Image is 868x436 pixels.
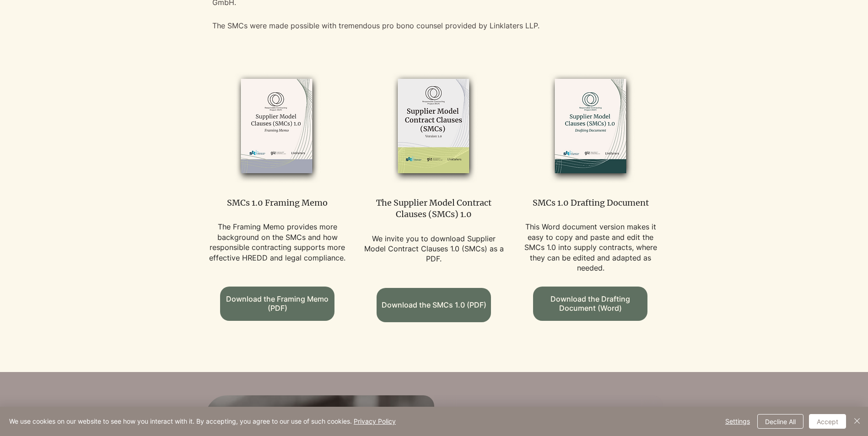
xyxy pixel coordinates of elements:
span: Download the SMCs 1.0 (PDF) [382,300,486,309]
a: Download the Drafting Document (Word) [533,287,647,321]
button: Decline All [757,414,803,429]
span: Download the Framing Memo (PDF) [226,294,329,313]
p: The SMCs were made possible with tremendous pro bono counsel provided by Linklaters LLP. [212,20,670,32]
img: smcs_1_edited.png [372,70,496,183]
span: Download the Drafting Document (Word) [533,294,647,313]
p: The Framing Memo provides more background on the SMCs and how responsible contracting supports mo... [206,222,349,263]
a: Download the SMCs 1.0 (PDF) [377,288,491,322]
p: The Supplier Model Contract Clauses (SMCs) 1.0 [362,197,506,220]
h2: RCP News [456,405,641,431]
a: Download the Framing Memo (PDF) [220,287,334,321]
p: SMCs 1.0 Drafting Document [519,197,662,208]
button: Accept [809,414,846,429]
p: SMCs 1.0 Framing Memo [206,197,349,208]
span: We use cookies on our website to see how you interact with it. By accepting, you agree to our use... [9,417,396,425]
button: Close [852,414,863,429]
p: We invite you to download Supplier Model Contract Clauses 1.0 (SMCs) as a PDF. [362,234,506,264]
img: smcs_drafting_doc_edited.png [528,70,652,183]
img: SMCS_framing-memo_edited.png [215,70,340,183]
img: Close [852,415,863,426]
p: This Word document version makes it easy to copy and paste and edit the SMCs 1.0 into supply cont... [519,222,662,273]
a: Privacy Policy [354,417,396,425]
span: Settings [725,415,750,428]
